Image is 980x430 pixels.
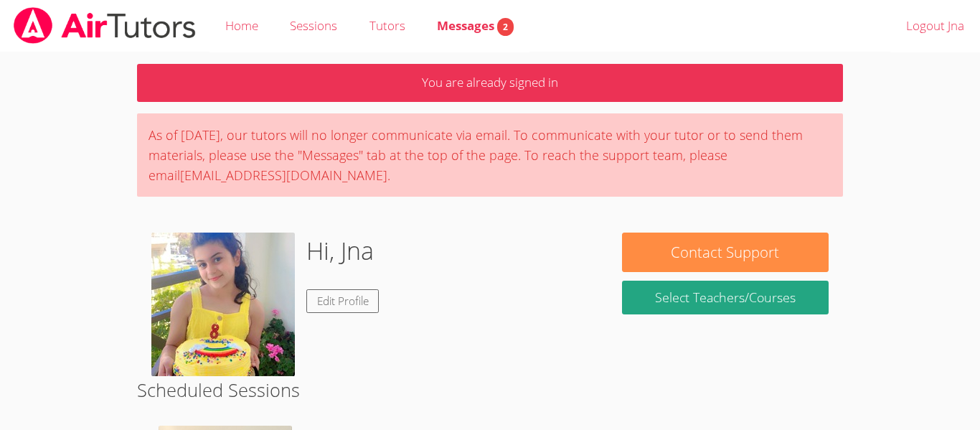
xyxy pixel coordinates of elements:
[497,18,514,36] span: 2
[437,17,514,34] span: Messages
[137,113,843,197] div: As of [DATE], our tutors will no longer communicate via email. To communicate with your tutor or ...
[306,233,374,269] h1: Hi, Jna
[622,233,829,272] button: Contact Support
[622,281,829,314] a: Select Teachers/Courses
[137,64,843,102] p: You are already signed in
[137,376,843,403] h2: Scheduled Sessions
[151,233,295,376] img: IMG_3962.jpeg
[12,7,197,44] img: airtutors_banner-c4298cdbf04f3fff15de1276eac7730deb9818008684d7c2e4769d2f7ddbe033.png
[306,289,380,313] a: Edit Profile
